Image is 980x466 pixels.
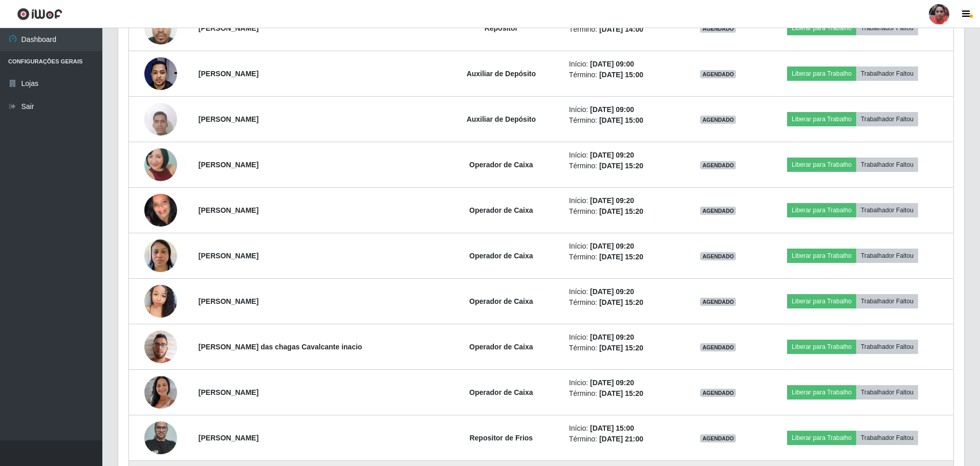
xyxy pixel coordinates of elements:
li: Início: [569,378,679,388]
time: [DATE] 15:20 [599,253,643,261]
button: Liberar para Trabalho [787,112,856,126]
button: Liberar para Trabalho [787,385,856,400]
strong: Operador de Caixa [469,343,533,351]
span: AGENDADO [700,25,736,33]
li: Término: [569,343,679,353]
li: Início: [569,332,679,343]
strong: Auxiliar de Depósito [467,115,536,123]
img: 1701891502546.jpeg [144,174,177,247]
li: Término: [569,434,679,445]
time: [DATE] 15:20 [599,298,643,306]
li: Início: [569,59,679,70]
strong: Auxiliar de Depósito [467,70,536,78]
button: Trabalhador Faltou [856,385,918,400]
strong: [PERSON_NAME] [199,70,258,78]
span: AGENDADO [700,298,736,306]
li: Término: [569,161,679,171]
li: Término: [569,297,679,308]
strong: [PERSON_NAME] [199,297,258,305]
button: Trabalhador Faltou [856,158,918,172]
strong: Repositor de Frios [469,434,533,442]
strong: [PERSON_NAME] [199,115,258,123]
button: Trabalhador Faltou [856,203,918,217]
strong: Repositor [485,24,518,32]
time: [DATE] 15:20 [599,389,643,397]
time: [DATE] 09:20 [590,242,634,250]
img: 1735257237444.jpeg [144,279,177,323]
time: [DATE] 09:20 [590,151,634,159]
li: Início: [569,423,679,434]
li: Início: [569,195,679,206]
li: Término: [569,70,679,80]
img: 1752018104421.jpeg [144,130,177,199]
button: Trabalhador Faltou [856,249,918,263]
img: 1754146149925.jpeg [144,234,177,277]
li: Início: [569,286,679,297]
img: 1655148070426.jpeg [144,416,177,459]
span: AGENDADO [700,252,736,260]
button: Liberar para Trabalho [787,340,856,354]
button: Trabalhador Faltou [856,294,918,308]
span: AGENDADO [700,161,736,169]
strong: [PERSON_NAME] [199,24,258,32]
span: AGENDADO [700,70,736,78]
strong: Operador de Caixa [469,206,533,214]
button: Liberar para Trabalho [787,158,856,172]
time: [DATE] 15:20 [599,162,643,170]
span: AGENDADO [700,389,736,397]
li: Término: [569,388,679,399]
time: [DATE] 14:00 [599,25,643,33]
img: 1738042551598.jpeg [144,52,177,95]
strong: [PERSON_NAME] [199,434,258,442]
li: Início: [569,104,679,115]
time: [DATE] 09:00 [590,60,634,68]
img: 1735509810384.jpeg [144,6,177,50]
strong: [PERSON_NAME] [199,161,258,169]
span: AGENDADO [700,116,736,124]
time: [DATE] 15:00 [599,116,643,124]
li: Término: [569,206,679,217]
li: Início: [569,150,679,161]
strong: [PERSON_NAME] [199,388,258,396]
li: Término: [569,24,679,35]
button: Liberar para Trabalho [787,294,856,308]
strong: Operador de Caixa [469,252,533,260]
strong: [PERSON_NAME] [199,206,258,214]
span: AGENDADO [700,207,736,215]
button: Liberar para Trabalho [787,66,856,81]
strong: [PERSON_NAME] das chagas Cavalcante inacio [199,343,362,351]
img: CoreUI Logo [17,8,62,20]
button: Trabalhador Faltou [856,21,918,35]
strong: Operador de Caixa [469,161,533,169]
button: Liberar para Trabalho [787,249,856,263]
span: AGENDADO [700,434,736,442]
li: Término: [569,115,679,126]
strong: Operador de Caixa [469,388,533,396]
li: Início: [569,241,679,252]
img: 1746972058547.jpeg [144,97,177,141]
time: [DATE] 09:20 [590,379,634,387]
button: Trabalhador Faltou [856,112,918,126]
button: Trabalhador Faltou [856,431,918,445]
button: Liberar para Trabalho [787,21,856,35]
button: Trabalhador Faltou [856,66,918,81]
button: Liberar para Trabalho [787,431,856,445]
time: [DATE] 21:00 [599,435,643,443]
time: [DATE] 09:20 [590,287,634,296]
strong: Operador de Caixa [469,297,533,305]
time: [DATE] 09:20 [590,196,634,205]
span: AGENDADO [700,343,736,351]
time: [DATE] 09:20 [590,333,634,341]
time: [DATE] 15:00 [599,71,643,79]
img: 1743778813300.jpeg [144,363,177,421]
time: [DATE] 09:00 [590,105,634,114]
strong: [PERSON_NAME] [199,252,258,260]
time: [DATE] 15:20 [599,207,643,215]
time: [DATE] 15:20 [599,344,643,352]
button: Trabalhador Faltou [856,340,918,354]
li: Término: [569,252,679,262]
img: 1738680249125.jpeg [144,325,177,368]
button: Liberar para Trabalho [787,203,856,217]
time: [DATE] 15:00 [590,424,634,432]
